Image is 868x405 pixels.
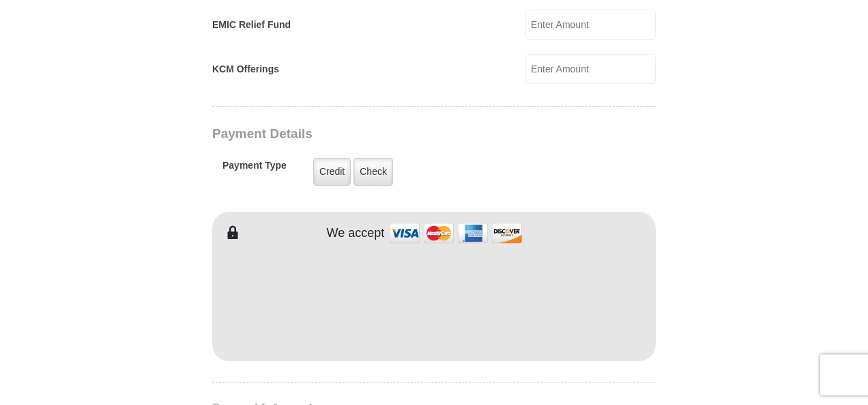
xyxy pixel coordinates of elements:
[212,126,560,142] h3: Payment Details
[353,158,393,186] label: Check
[525,10,656,40] input: Enter Amount
[212,62,279,76] label: KCM Offerings
[212,18,291,32] label: EMIC Relief Fund
[313,158,351,186] label: Credit
[222,160,287,178] h5: Payment Type
[525,54,656,84] input: Enter Amount
[388,219,524,248] img: credit cards accepted
[327,226,385,241] h4: We accept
